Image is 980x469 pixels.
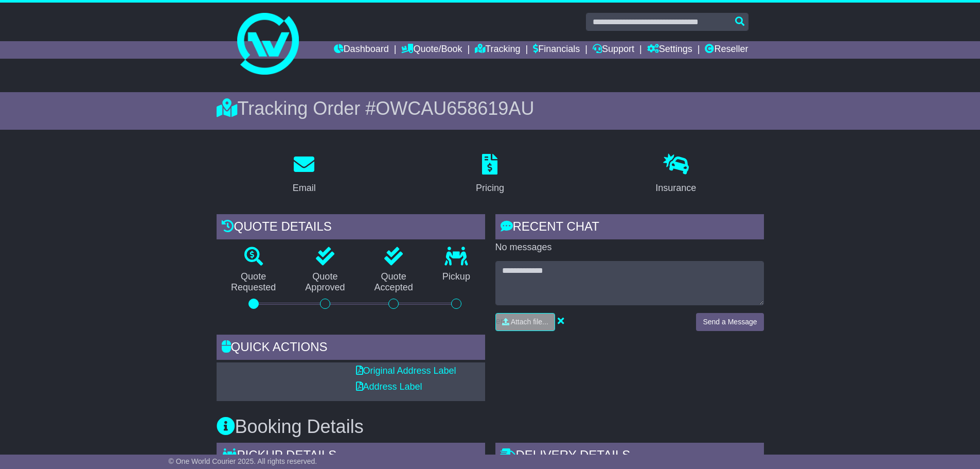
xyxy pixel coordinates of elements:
[286,150,323,199] a: Email
[593,41,634,59] a: Support
[360,271,427,293] p: Quote Accepted
[427,271,485,283] p: Pickup
[356,381,422,392] a: Address Label
[401,41,462,59] a: Quote/Book
[169,457,317,465] span: © One World Courier 2025. All rights reserved.
[495,214,764,242] div: RECENT CHAT
[356,366,456,376] a: Original Address Label
[649,150,703,199] a: Insurance
[469,150,511,199] a: Pricing
[217,97,764,119] div: Tracking Order #
[533,41,580,59] a: Financials
[291,271,360,293] p: Quote Approved
[217,214,485,242] div: Quote Details
[334,41,389,59] a: Dashboard
[217,271,291,293] p: Quote Requested
[217,335,485,362] div: Quick Actions
[293,181,316,195] div: Email
[476,181,504,195] div: Pricing
[696,313,763,331] button: Send a Message
[475,41,520,59] a: Tracking
[655,181,696,195] div: Insurance
[495,242,764,253] p: No messages
[217,416,764,437] h3: Booking Details
[376,98,534,119] span: OWCAU658619AU
[705,41,748,59] a: Reseller
[647,41,692,59] a: Settings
